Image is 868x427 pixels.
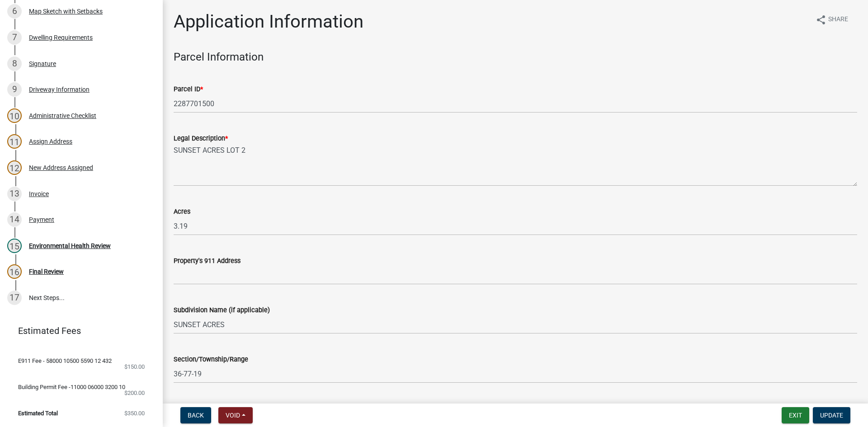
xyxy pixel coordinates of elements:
div: 15 [7,239,22,253]
label: Parcel ID [174,86,203,93]
div: Administrative Checklist [29,113,96,119]
button: Update [813,407,850,423]
span: $350.00 [124,410,145,416]
span: Estimated Total [18,410,58,416]
div: Final Review [29,268,64,275]
div: 8 [7,56,22,71]
div: Map Sketch with Setbacks [29,8,103,14]
span: E911 Fee - 58000 10500 5590 12 432 [18,358,112,364]
span: Void [226,412,240,419]
button: Back [180,407,211,423]
span: Back [188,412,204,419]
button: Exit [782,407,809,423]
div: Invoice [29,191,49,197]
button: Void [218,407,253,423]
div: Driveway Information [29,86,90,93]
h1: Application Information [174,11,363,33]
h4: Parcel Information [174,51,857,64]
div: New Address Assigned [29,164,93,171]
span: $200.00 [124,390,145,396]
div: Environmental Health Review [29,243,111,249]
div: 7 [7,30,22,45]
button: shareShare [808,11,855,28]
label: Subdivision Name (if applicable) [174,307,270,314]
label: Section/Township/Range [174,357,248,363]
label: Legal Description [174,136,228,142]
a: Estimated Fees [7,322,148,340]
div: 17 [7,291,22,305]
label: Property's 911 Address [174,258,241,264]
div: Payment [29,216,54,223]
div: 6 [7,4,22,19]
div: 13 [7,187,22,201]
i: share [816,14,826,25]
div: 11 [7,134,22,149]
span: Building Permit Fee -11000 06000 3200 10 [18,384,125,390]
span: Update [820,412,843,419]
div: 12 [7,160,22,175]
div: 16 [7,264,22,279]
span: $150.00 [124,364,145,370]
div: 14 [7,212,22,227]
div: 10 [7,108,22,123]
div: 9 [7,82,22,97]
div: Assign Address [29,138,72,145]
span: Share [828,14,848,25]
label: Acres [174,209,190,215]
div: Signature [29,61,56,67]
div: Dwelling Requirements [29,34,93,41]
